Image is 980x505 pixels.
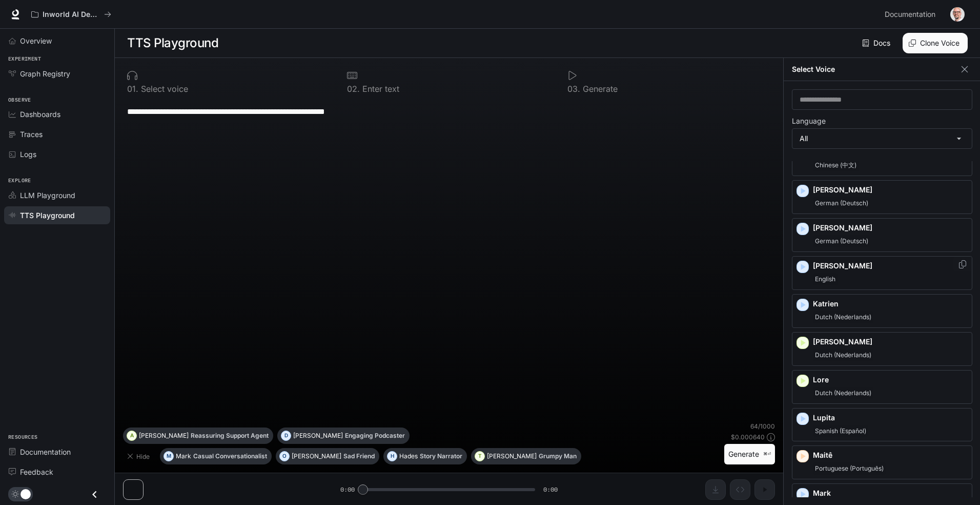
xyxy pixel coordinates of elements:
button: Copy Voice ID [957,260,968,268]
a: Graph Registry [4,65,110,83]
button: User avatar [947,4,968,25]
span: Traces [20,129,43,140]
p: Reassuring Support Agent [191,433,269,439]
p: Story Narrator [420,453,462,459]
span: Documentation [20,446,71,457]
p: Mark [176,453,191,459]
button: HHadesStory Narrator [383,448,467,464]
span: Graph Registry [20,68,70,79]
span: Dark mode toggle [21,488,31,499]
span: Dutch (Nederlands) [813,349,873,361]
p: Maitê [813,450,968,460]
span: Feedback [20,467,53,477]
span: Documentation [885,8,935,21]
p: 0 1 . [127,85,138,93]
span: Dutch (Nederlands) [813,387,873,399]
button: Clone Voice [903,33,968,53]
p: Casual Conversationalist [193,453,267,459]
a: Docs [860,33,894,53]
p: 64 / 1000 [750,422,775,431]
p: Hades [399,453,418,459]
a: Feedback [4,463,110,481]
button: Hide [123,448,156,464]
p: Select voice [138,85,188,93]
p: [PERSON_NAME] [487,453,537,459]
p: Grumpy Man [539,453,577,459]
p: [PERSON_NAME] [813,223,968,233]
div: All [792,129,972,148]
p: Lupita [813,413,968,423]
button: T[PERSON_NAME]Grumpy Man [471,448,581,464]
p: Inworld AI Demos [43,10,100,19]
span: German (Deutsch) [813,197,870,209]
p: Generate [580,85,618,93]
p: Language [792,118,826,125]
p: Engaging Podcaster [345,433,405,439]
a: Traces [4,125,110,143]
a: Logs [4,145,110,163]
span: German (Deutsch) [813,235,870,247]
button: MMarkCasual Conversationalist [160,448,272,464]
p: [PERSON_NAME] [292,453,341,459]
p: Enter text [360,85,399,93]
button: A[PERSON_NAME]Reassuring Support Agent [123,428,273,444]
button: Close drawer [83,484,106,505]
span: Overview [20,35,52,46]
button: D[PERSON_NAME]Engaging Podcaster [277,428,410,444]
p: Lore [813,375,968,385]
div: M [164,448,173,464]
div: O [280,448,289,464]
span: Chinese (中文) [813,159,859,171]
span: Dutch (Nederlands) [813,311,873,323]
div: H [387,448,397,464]
span: Portuguese (Português) [813,462,886,475]
p: Mark [813,488,968,498]
button: O[PERSON_NAME]Sad Friend [276,448,379,464]
img: User avatar [950,7,965,22]
span: LLM Playground [20,190,75,201]
button: Generate⌘⏎ [724,444,775,465]
p: $ 0.000640 [731,433,765,441]
a: Documentation [881,4,943,25]
span: TTS Playground [20,210,75,221]
h1: TTS Playground [127,33,218,53]
span: Spanish (Español) [813,425,868,437]
p: [PERSON_NAME] [813,337,968,347]
p: 0 3 . [567,85,580,93]
a: LLM Playground [4,186,110,204]
p: Sad Friend [343,453,375,459]
p: ⌘⏎ [763,451,771,457]
span: Logs [20,149,36,160]
p: Katrien [813,299,968,309]
a: Overview [4,32,110,50]
a: Dashboards [4,105,110,123]
p: [PERSON_NAME] [813,185,968,195]
span: Dashboards [20,109,60,120]
div: T [475,448,484,464]
p: 0 2 . [347,85,360,93]
p: [PERSON_NAME] [139,433,189,439]
span: English [813,273,838,285]
button: All workspaces [27,4,116,25]
div: D [281,428,291,444]
p: [PERSON_NAME] [813,261,968,271]
p: [PERSON_NAME] [293,433,343,439]
a: TTS Playground [4,206,110,224]
div: A [127,428,136,444]
a: Documentation [4,443,110,461]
